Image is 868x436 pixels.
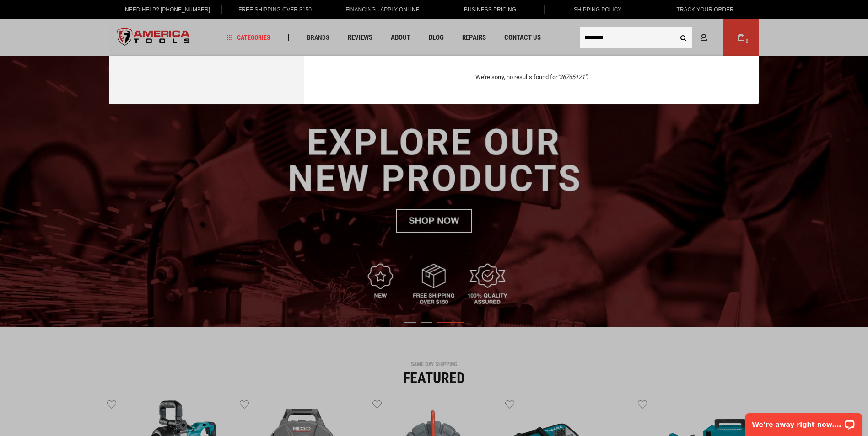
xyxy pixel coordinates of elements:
[307,34,329,41] span: Brands
[222,32,275,44] a: Categories
[303,32,334,44] a: Brands
[327,74,736,80] div: We're sorry, no results found for .
[739,407,868,436] iframe: LiveChat chat widget
[557,74,587,80] em: "36765121"
[226,34,270,41] span: Categories
[675,29,692,46] button: Search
